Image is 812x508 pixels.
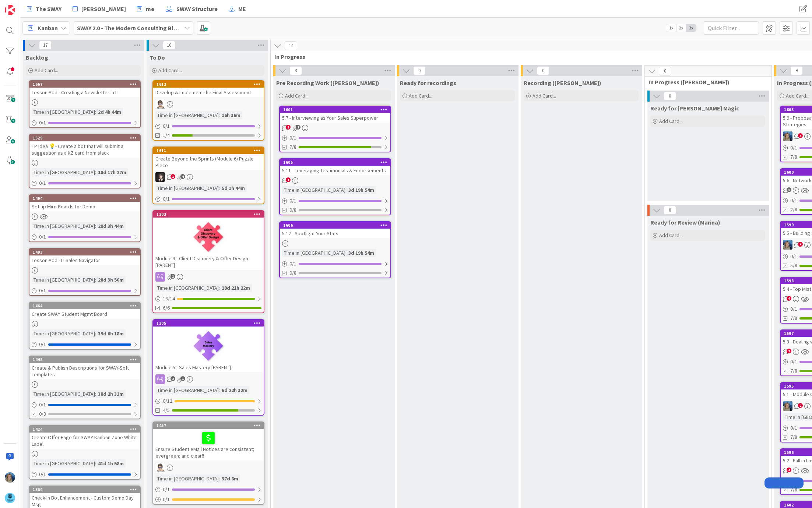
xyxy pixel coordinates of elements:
div: 0/1 [29,118,140,127]
a: 1611Create Beyond the Sprints (Module 6) Puzzle PieceBNTime in [GEOGRAPHIC_DATA]:5d 1h 44m0/1 [152,147,264,204]
div: 0/1 [153,121,264,131]
span: Backlog [26,54,48,61]
span: 3x [686,24,696,32]
span: Ready for Barb Magic [650,105,739,112]
span: 0 / 1 [39,179,46,187]
span: Pre Recording Work (Marina) [276,79,379,87]
div: 0/1 [280,133,390,142]
span: 0/8 [289,206,296,214]
img: TP [155,99,165,109]
span: 10 [163,41,175,50]
div: 1605 [283,160,390,165]
div: 1611Create Beyond the Sprints (Module 6) Puzzle Piece [153,147,264,170]
div: 3d 19h 54m [347,186,376,194]
span: 0 / 1 [163,195,170,203]
div: 1529TP Idea 💡- Create a bot that will submit a suggestion as a KZ card from slack [29,135,140,158]
div: 1303 [153,211,264,218]
span: SWAY Structure [176,4,218,13]
span: 1x [666,24,676,32]
div: 1369 [29,486,140,493]
div: 1494 [33,196,140,201]
div: Time in [GEOGRAPHIC_DATA] [155,184,219,192]
span: 0 / 1 [790,305,797,313]
a: 1448Create & Publish Descriptions for SWAY-Soft TemplatesTime in [GEOGRAPHIC_DATA]:38d 2h 31m0/10/3 [29,356,141,419]
div: Develop & Implement the Final Assessment [153,88,264,97]
span: 3 [787,187,791,192]
span: 2/8 [790,206,797,214]
span: 0 / 1 [163,122,170,130]
div: Time in [GEOGRAPHIC_DATA] [32,390,95,398]
a: 1457Ensure Student eMail Notices are consistent; evergreen; and clear!!TPTime in [GEOGRAPHIC_DATA... [152,421,264,505]
div: 3d 19h 54m [347,249,376,257]
div: 16065.12 - Spotlight Your Stats [280,222,390,238]
div: 1305Module 5 - Sales Mastery [PARENT] [153,320,264,372]
div: 16h 36m [220,111,242,119]
div: 1424 [33,427,140,432]
img: MA [783,401,792,411]
div: 1611 [157,148,264,153]
div: 1424Create Offer Page for SWAY Kanban Zone White Label [29,426,140,449]
div: 1612 [157,82,264,87]
div: 1494 [29,195,140,202]
div: Time in [GEOGRAPHIC_DATA] [155,475,219,483]
span: 7/8 [289,143,296,151]
span: 0 / 1 [39,341,46,348]
div: Time in [GEOGRAPHIC_DATA] [155,111,219,119]
span: : [219,475,220,483]
span: Add Card... [285,92,309,99]
span: : [345,186,347,194]
div: 1457 [153,422,264,429]
span: : [219,284,220,292]
a: 1529TP Idea 💡- Create a bot that will submit a suggestion as a KZ card from slackTime in [GEOGRAP... [29,134,141,188]
span: Recording (Marina) [524,79,601,87]
span: 2 [798,403,803,408]
div: Time in [GEOGRAPHIC_DATA] [155,284,219,292]
div: 1305 [157,321,264,326]
div: 1529 [29,135,140,141]
div: 1606 [283,223,390,228]
a: 1464Create SWAY Student Mgmt BoardTime in [GEOGRAPHIC_DATA]:35d 6h 18m0/1 [29,302,141,350]
div: 1464 [33,303,140,308]
span: 0 / 1 [790,197,797,204]
div: Time in [GEOGRAPHIC_DATA] [32,222,95,230]
span: 0 [413,66,426,75]
div: 1605 [280,159,390,166]
span: In Progress (Barb) [648,78,762,86]
span: 2 [787,349,791,353]
span: 0 / 1 [790,253,797,260]
div: Lesson Add - Creating a Newsletter in LI [29,88,140,97]
div: 5.11 - Leveraging Testimonials & Endorsements [280,166,390,175]
span: 14 [285,41,297,50]
div: 1448 [33,357,140,362]
span: 2 [171,376,175,381]
div: Time in [GEOGRAPHIC_DATA] [282,249,345,257]
span: Add Card... [532,92,556,99]
a: SWAY Structure [161,2,222,15]
div: 1305 [153,320,264,327]
div: 1493Lesson Add - LI Sales Navigator [29,249,140,265]
span: 4 [787,468,791,472]
div: 1448 [29,356,140,363]
div: 6d 22h 32m [220,386,249,394]
span: 0/8 [289,269,296,277]
img: avatar [5,493,15,503]
div: 41d 1h 58m [96,459,126,468]
div: 16015.7 - Interviewing as Your Sales Superpower [280,106,390,123]
span: 4 [787,296,791,301]
span: ME [238,4,246,13]
div: 1601 [283,107,390,112]
span: 4/5 [163,406,170,414]
a: 16055.11 - Leveraging Testimonials & EndorsementsTime in [GEOGRAPHIC_DATA]:3d 19h 54m0/10/8 [279,158,391,215]
a: 16065.12 - Spotlight Your StatsTime in [GEOGRAPHIC_DATA]:3d 19h 54m0/10/8 [279,221,391,278]
div: Time in [GEOGRAPHIC_DATA] [282,186,345,194]
span: Ready for recordings [400,79,456,87]
span: 7/8 [790,433,797,441]
div: 1457 [157,423,264,428]
span: 0 / 1 [790,424,797,432]
div: TP [153,99,264,109]
a: 1305Module 5 - Sales Mastery [PARENT]Time in [GEOGRAPHIC_DATA]:6d 22h 32m0/124/5 [152,319,264,416]
div: Module 3 - Client Discovery & Offer Design [PARENT] [153,254,264,270]
div: Create Beyond the Sprints (Module 6) Puzzle Piece [153,154,264,170]
span: To Do [150,54,165,61]
img: BN [155,172,165,182]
